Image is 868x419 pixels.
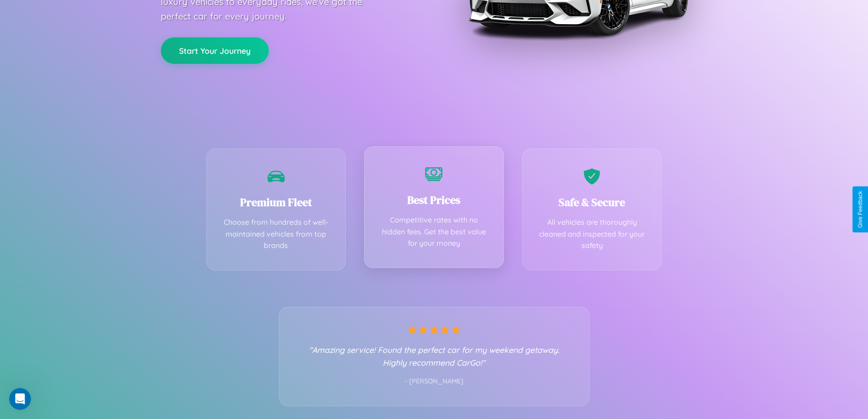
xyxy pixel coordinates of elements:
p: Competitive rates with no hidden fees. Get the best value for your money [378,214,490,249]
iframe: Intercom live chat [9,388,31,410]
div: Give Feedback [857,191,863,228]
p: - [PERSON_NAME] [298,376,571,388]
p: Choose from hundreds of well-maintained vehicles from top brands [221,217,332,252]
p: "Amazing service! Found the perfect car for my weekend getaway. Highly recommend CarGo!" [298,343,571,369]
p: All vehicles are thoroughly cleaned and inspected for your safety [536,217,648,252]
h3: Best Prices [378,192,490,207]
button: Start Your Journey [161,37,269,64]
h3: Premium Fleet [221,195,332,210]
h3: Safe & Secure [536,195,648,210]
